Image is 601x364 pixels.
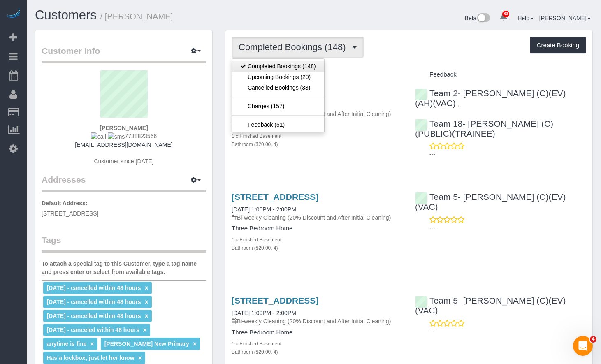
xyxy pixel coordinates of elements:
a: × [145,285,149,292]
img: call [91,132,106,141]
a: Customers [35,8,97,22]
a: × [193,341,197,348]
span: 4 [590,336,596,343]
span: [STREET_ADDRESS] [42,210,98,217]
a: Team 2- [PERSON_NAME] (C)(EV)(AH)(VAC) [415,88,566,108]
span: 7738823566 [91,133,157,139]
button: Create Booking [530,37,586,54]
small: Bathroom ($20.00, 4) [232,245,278,251]
strong: [PERSON_NAME] [100,125,148,131]
a: × [90,341,94,348]
label: To attach a special tag to this Customer, type a tag name and press enter or select from availabl... [42,260,206,276]
span: [DATE] - cancelled within 48 hours [46,299,141,305]
a: × [143,327,147,334]
span: Completed Bookings (148) [239,42,350,52]
a: Charges (157) [232,101,324,111]
a: Team 5- [PERSON_NAME] (C)(EV)(VAC) [415,192,566,211]
a: × [145,313,149,320]
a: Completed Bookings (148) [232,61,324,72]
a: [PERSON_NAME] [539,15,591,21]
iframe: Intercom live chat [573,336,593,356]
small: 1 x Finished Basement [232,341,281,347]
a: [EMAIL_ADDRESS][DOMAIN_NAME] [75,141,172,148]
span: anytime is fine [46,341,86,347]
p: Bi-weekly Cleaning (20% Discount and After Initial Cleaning) [232,317,403,325]
span: [DATE] - canceled within 48 hours [46,327,139,333]
a: [STREET_ADDRESS] [232,296,318,305]
small: Bathroom ($20.00, 4) [232,349,278,355]
a: Feedback (51) [232,119,324,130]
p: --- [429,327,586,336]
a: × [138,355,142,362]
h4: Three Bedroom Home [232,329,403,336]
a: [DATE] 1:00PM - 2:00PM [232,206,296,213]
img: Automaid Logo [5,8,21,20]
a: 83 [496,8,512,26]
small: 1 x Finished Basement [232,133,281,139]
small: 1 x Finished Basement [232,237,281,243]
p: Bi-weekly Cleaning (20% Discount and After Initial Cleaning) [232,213,403,222]
span: Customer since [DATE] [94,158,153,165]
span: [DATE] - cancelled within 48 hours [46,285,141,291]
small: / [PERSON_NAME] [100,12,173,21]
a: [STREET_ADDRESS] [232,192,318,202]
span: Has a lockbox; just let her know [46,355,134,361]
a: Team 5- [PERSON_NAME] (C)(EV)(VAC) [415,296,566,315]
legend: Customer Info [42,45,206,63]
label: Default Address: [42,199,88,207]
a: Cancelled Bookings (33) [232,82,324,93]
a: × [145,299,149,306]
span: [PERSON_NAME] New Primary [104,341,189,347]
img: sms [108,132,125,141]
span: [DATE] - cancelled within 48 hours [46,313,141,319]
p: --- [429,150,586,158]
a: Upcoming Bookings (20) [232,72,324,82]
legend: Tags [42,234,206,253]
a: [DATE] 1:00PM - 2:00PM [232,310,296,316]
a: Team 18- [PERSON_NAME] (C)(PUBLIC)(TRAINEE) [415,119,553,138]
span: , [457,101,459,107]
a: Help [517,15,534,21]
h4: Three Bedroom Home [232,225,403,232]
small: Bathroom ($20.00, 4) [232,141,278,147]
span: 83 [502,11,509,17]
a: Beta [465,15,490,21]
button: Completed Bookings (148) [232,37,364,58]
p: --- [429,224,586,232]
img: New interface [476,13,490,24]
h4: Feedback [415,71,586,78]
